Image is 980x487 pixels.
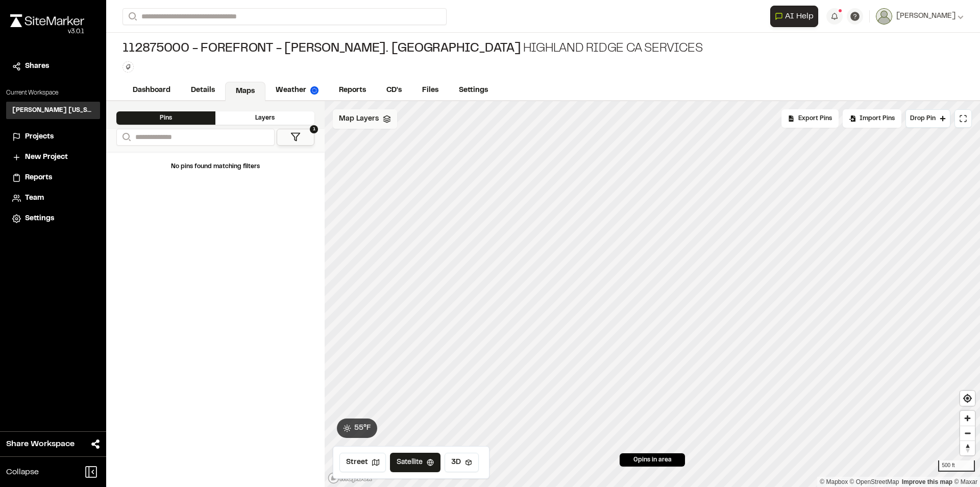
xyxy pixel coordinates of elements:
span: [PERSON_NAME] [896,11,955,22]
a: Shares [12,61,94,72]
h3: [PERSON_NAME] [US_STATE] [12,106,94,115]
a: Reports [329,81,376,100]
button: Open AI Assistant [770,6,818,27]
canvas: Map [325,101,980,487]
button: Edit Tags [122,61,134,73]
a: Reports [12,172,94,183]
button: Drop Pin [905,109,950,128]
span: Reports [25,172,52,183]
span: 0 pins in area [633,455,672,465]
button: Find my location [960,391,975,406]
a: Settings [449,81,498,100]
p: Current Workspace [6,88,100,98]
a: Files [412,81,449,100]
span: No pins found matching filters [171,164,260,169]
img: User [876,8,892,25]
a: Details [181,81,225,100]
div: Open AI Assistant [770,6,822,27]
span: Drop Pin [910,114,936,123]
img: precipai.png [310,86,318,95]
button: Street [339,453,386,472]
span: 112875000 - ForeFront - [PERSON_NAME]. [GEOGRAPHIC_DATA] [122,41,521,57]
span: 55 ° F [354,423,371,434]
a: Maxar [954,478,977,485]
button: 1 [277,129,314,146]
a: Dashboard [122,81,181,100]
span: Export Pins [798,114,832,123]
a: Settings [12,213,94,224]
span: Projects [25,131,54,143]
span: 1 [310,125,318,133]
span: Settings [25,213,54,224]
button: Search [116,129,135,146]
a: OpenStreetMap [850,478,899,485]
span: Map Layers [339,113,379,125]
button: Search [122,8,141,25]
button: [PERSON_NAME] [876,8,964,25]
img: rebrand.png [10,14,84,27]
div: 500 ft [938,460,975,472]
span: Share Workspace [6,438,75,450]
button: Reset bearing to north [960,440,975,455]
div: Import Pins into your project [843,109,901,128]
a: Weather [265,81,329,100]
a: Mapbox logo [328,472,373,484]
div: Pins [116,111,215,125]
span: AI Help [785,10,814,22]
a: Mapbox [820,478,848,485]
span: New Project [25,152,68,163]
span: Collapse [6,466,39,478]
a: CD's [376,81,412,100]
div: Oh geez...please don't... [10,27,84,36]
div: Highland Ridge CA Services [122,41,702,57]
button: 3D [445,453,479,472]
button: Zoom out [960,426,975,440]
button: 55°F [337,419,377,438]
button: Satellite [390,453,440,472]
div: Layers [215,111,314,125]
a: Team [12,193,94,204]
span: Zoom out [960,426,975,440]
a: New Project [12,152,94,163]
span: Shares [25,61,49,72]
span: Reset bearing to north [960,441,975,455]
span: Team [25,193,44,204]
a: Map feedback [902,478,952,485]
button: Zoom in [960,411,975,426]
span: Import Pins [860,114,895,123]
a: Projects [12,131,94,143]
div: No pins available to export [781,109,839,128]
a: Maps [225,82,265,101]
